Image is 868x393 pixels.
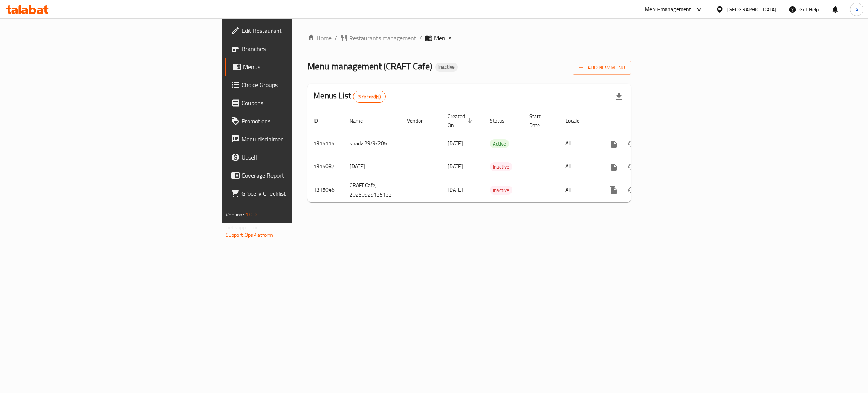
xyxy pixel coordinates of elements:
span: Active [490,140,509,148]
h2: Menus List [313,90,385,103]
span: Status [490,116,514,125]
td: CRAFT Cafe, 20250929135132 [344,178,401,202]
a: Coupons [225,94,367,112]
span: Menus [243,62,361,71]
button: Change Status [622,135,640,153]
span: Coverage Report [241,171,361,180]
td: All [559,178,598,202]
div: Total records count [353,91,386,103]
span: Branches [241,44,361,53]
a: Choice Groups [225,76,367,94]
a: Branches [225,40,367,58]
a: Support.OpsPlatform [226,230,274,240]
a: Promotions [225,112,367,130]
span: 3 record(s) [353,93,385,100]
span: Inactive [435,64,458,70]
span: Get support on: [226,223,260,232]
span: A [855,5,858,14]
td: - [523,132,559,155]
a: Menus [225,58,367,76]
button: Add New Menu [573,61,631,75]
span: [DATE] [448,185,463,195]
span: Edit Restaurant [241,26,361,35]
button: Change Status [622,181,640,199]
span: 1.0.0 [245,210,257,220]
span: Inactive [490,163,512,171]
button: more [604,158,622,176]
a: Edit Restaurant [225,21,367,40]
span: Menu disclaimer [241,135,361,144]
div: Menu-management [645,5,691,14]
td: - [523,155,559,178]
div: Inactive [435,63,458,72]
span: Vendor [407,116,432,125]
li: / [419,34,422,43]
span: Choice Groups [241,80,361,89]
td: All [559,155,598,178]
span: Menus [434,34,451,43]
span: Menu management ( CRAFT Cafe ) [307,58,432,75]
span: Created On [448,112,475,130]
span: Restaurants management [349,34,416,43]
span: Inactive [490,186,512,195]
span: Coupons [241,98,361,107]
div: Inactive [490,186,512,195]
span: Name [350,116,373,125]
button: Change Status [622,158,640,176]
td: [DATE] [344,155,401,178]
span: ID [313,116,328,125]
button: more [604,135,622,153]
span: Upsell [241,153,361,162]
span: Promotions [241,117,361,126]
a: Restaurants management [340,34,416,43]
div: Export file [610,88,628,106]
td: All [559,132,598,155]
div: Inactive [490,162,512,171]
td: - [523,178,559,202]
a: Grocery Checklist [225,184,367,203]
span: Version: [226,210,244,220]
span: [DATE] [448,138,463,148]
span: [DATE] [448,161,463,171]
span: Start Date [529,112,550,130]
span: Add New Menu [579,63,625,72]
a: Upsell [225,148,367,166]
span: Locale [565,116,589,125]
div: [GEOGRAPHIC_DATA] [727,5,776,14]
th: Actions [598,109,683,132]
nav: breadcrumb [307,34,631,43]
div: Active [490,139,509,148]
table: enhanced table [307,109,683,202]
a: Coverage Report [225,166,367,184]
span: Grocery Checklist [241,189,361,198]
a: Menu disclaimer [225,130,367,148]
button: more [604,181,622,199]
td: shady 29/9/205 [344,132,401,155]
